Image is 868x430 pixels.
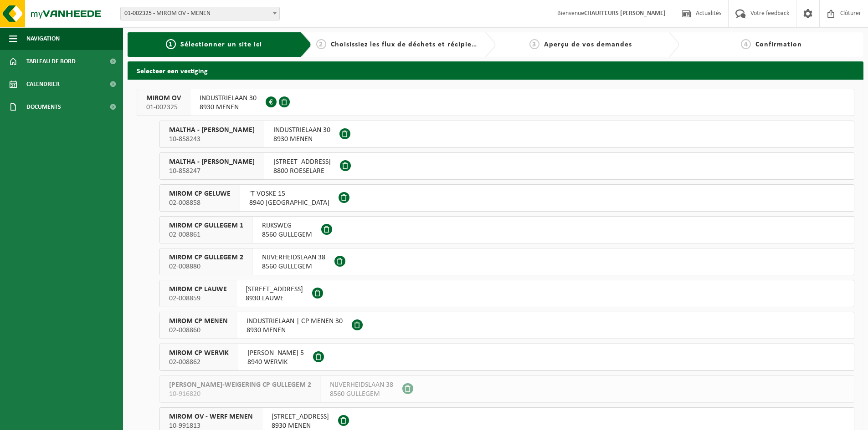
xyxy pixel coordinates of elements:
[247,326,343,335] span: 8930 MENEN
[169,189,231,198] span: MIROM CP GELUWE
[247,317,343,326] span: INDUSTRIELAAN | CP MENEN 30
[169,135,255,144] span: 10-858243
[272,412,329,421] span: [STREET_ADDRESS]
[330,390,393,399] span: 8560 GULLEGEM
[169,230,243,239] span: 02-008861
[169,285,227,294] span: MIROM CP LAUWE
[166,39,176,49] span: 1
[330,380,393,390] span: NIJVERHEIDSLAAN 38
[169,390,311,399] span: 10-916820
[169,326,228,335] span: 02-008860
[169,157,255,167] span: MALTHA - [PERSON_NAME]
[26,73,60,96] span: Calendrier
[169,380,311,390] span: [PERSON_NAME]-WEIGERING CP GULLEGEM 2
[146,103,181,112] span: 01-002325
[159,152,854,180] button: MALTHA - [PERSON_NAME] 10-858247 [STREET_ADDRESS]8800 ROESELARE
[246,285,303,294] span: [STREET_ADDRESS]
[262,262,325,271] span: 8560 GULLEGEM
[120,7,280,20] span: 01-002325 - MIROM OV - MENEN
[584,10,666,17] strong: CHAUFFEURS [PERSON_NAME]
[247,358,304,367] span: 8940 WERVIK
[529,39,539,49] span: 3
[331,41,483,48] span: Choisissiez les flux de déchets et récipients
[247,349,304,358] span: [PERSON_NAME] 5
[146,94,181,103] span: MIROM OV
[121,7,279,20] span: 01-002325 - MIROM OV - MENEN
[249,189,329,198] span: 'T VOSKE 15
[246,294,303,303] span: 8930 LAUWE
[273,167,331,176] span: 8800 ROESELARE
[200,94,257,103] span: INDUSTRIELAAN 30
[159,184,854,212] button: MIROM CP GELUWE 02-008858 'T VOSKE 158940 [GEOGRAPHIC_DATA]
[159,280,854,307] button: MIROM CP LAUWE 02-008859 [STREET_ADDRESS]8930 LAUWE
[169,198,231,207] span: 02-008858
[262,230,312,239] span: 8560 GULLEGEM
[128,61,863,79] h2: Selecteer een vestiging
[169,412,253,421] span: MIROM OV - WERF MENEN
[169,262,243,271] span: 02-008880
[262,253,325,262] span: NIJVERHEIDSLAAN 38
[741,39,751,49] span: 4
[249,198,329,207] span: 8940 [GEOGRAPHIC_DATA]
[544,41,632,48] span: Aperçu de vos demandes
[180,41,262,48] span: Sélectionner un site ici
[169,253,243,262] span: MIROM CP GULLEGEM 2
[159,216,854,243] button: MIROM CP GULLEGEM 1 02-008861 RIJKSWEG8560 GULLEGEM
[169,317,228,326] span: MIROM CP MENEN
[159,312,854,339] button: MIROM CP MENEN 02-008860 INDUSTRIELAAN | CP MENEN 308930 MENEN
[316,39,326,49] span: 2
[169,349,229,358] span: MIROM CP WERVIK
[26,50,76,73] span: Tableau de bord
[159,121,854,148] button: MALTHA - [PERSON_NAME] 10-858243 INDUSTRIELAAN 308930 MENEN
[262,221,312,230] span: RIJKSWEG
[273,157,331,167] span: [STREET_ADDRESS]
[169,167,255,176] span: 10-858247
[169,294,227,303] span: 02-008859
[26,96,61,118] span: Documents
[169,126,255,135] span: MALTHA - [PERSON_NAME]
[273,135,330,144] span: 8930 MENEN
[755,41,802,48] span: Confirmation
[159,248,854,275] button: MIROM CP GULLEGEM 2 02-008880 NIJVERHEIDSLAAN 388560 GULLEGEM
[159,344,854,371] button: MIROM CP WERVIK 02-008862 [PERSON_NAME] 58940 WERVIK
[169,221,243,230] span: MIROM CP GULLEGEM 1
[200,103,257,112] span: 8930 MENEN
[137,89,854,116] button: MIROM OV 01-002325 INDUSTRIELAAN 308930 MENEN
[26,27,60,50] span: Navigation
[273,126,330,135] span: INDUSTRIELAAN 30
[169,358,229,367] span: 02-008862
